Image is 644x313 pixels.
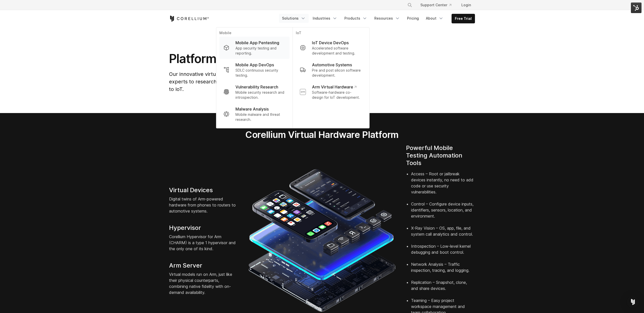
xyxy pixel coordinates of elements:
[341,14,370,23] a: Products
[296,37,366,59] a: IoT Device DevOps Accelerated software development and testing.
[169,51,370,66] h1: Platform & Tools
[405,1,414,10] button: Search
[371,14,403,23] a: Resources
[401,1,475,10] div: Navigation Menu
[219,103,290,125] a: Malware Analysis Mobile malware and threat research.
[411,279,475,297] li: Replication – Snapshot, clone, and share devices.
[169,262,238,269] h4: Arm Server
[279,14,309,23] a: Solutions
[411,201,475,225] li: Control – Configure device inputs, identifiers, sensors, location, and environment.
[235,84,278,90] p: Vulnerability Research
[219,30,290,37] p: Mobile
[219,37,290,59] a: Mobile App Pentesting App security testing and reporting.
[296,81,366,103] a: Arm Virtual Hardware Software-hardware co-design for IoT development.
[169,16,209,22] a: Corellium Home
[169,196,238,214] p: Digital twins of Arm-powered hardware from phones to routers to automotive systems.
[452,14,475,23] a: Free Trial
[169,186,238,194] h4: Virtual Devices
[406,144,475,167] h4: Powerful Mobile Testing Automation Tools
[235,106,269,112] p: Malware Analysis
[235,68,286,78] p: SDLC continuous security testing.
[219,81,290,103] a: Vulnerability Research Mobile security research and introspection.
[312,90,362,100] p: Software-hardware co-design for IoT development.
[169,224,238,232] h4: Hypervisor
[169,234,238,252] p: Corellium Hypervisor for Arm (CHARM) is a type 1 hypervisor and the only one of its kind.
[411,261,475,279] li: Network Analysis – Traffic inspection, tracing, and logging.
[423,14,447,23] a: About
[411,225,475,243] li: X-Ray Vision – OS, app, file, and system call analytics and control.
[312,46,362,56] p: Accelerated software development and testing.
[235,90,286,100] p: Mobile security research and introspection.
[169,71,369,92] span: Our innovative virtual hardware platform empowers developers and security experts to research, wo...
[312,40,349,46] p: IoT Device DevOps
[404,14,422,23] a: Pricing
[222,129,422,140] h2: Corellium Virtual Hardware Platform
[312,68,362,78] p: Pre and post silicon software development.
[627,296,639,308] div: Open Intercom Messenger
[235,62,274,68] p: Mobile App DevOps
[219,59,290,81] a: Mobile App DevOps SDLC continuous security testing.
[312,84,356,90] p: Arm Virtual Hardware
[279,14,475,23] div: Navigation Menu
[235,112,286,122] p: Mobile malware and threat research.
[631,3,641,13] img: HubSpot Tools Menu Toggle
[416,1,455,10] a: Support Center
[312,62,352,68] p: Automotive Systems
[411,171,475,201] li: Access – Root or jailbreak devices instantly, no need to add code or use security vulnerabilities.
[296,30,366,37] p: IoT
[296,59,366,81] a: Automotive Systems Pre and post silicon software development.
[411,243,475,261] li: Introspection – Low-level kernel debugging and boot control.
[235,40,279,46] p: Mobile App Pentesting
[310,14,340,23] a: Industries
[235,46,286,56] p: App security testing and reporting.
[457,1,475,10] a: Login
[169,271,238,295] p: Virtual models run on Arm, just like their physical counterparts, combining native fidelity with ...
